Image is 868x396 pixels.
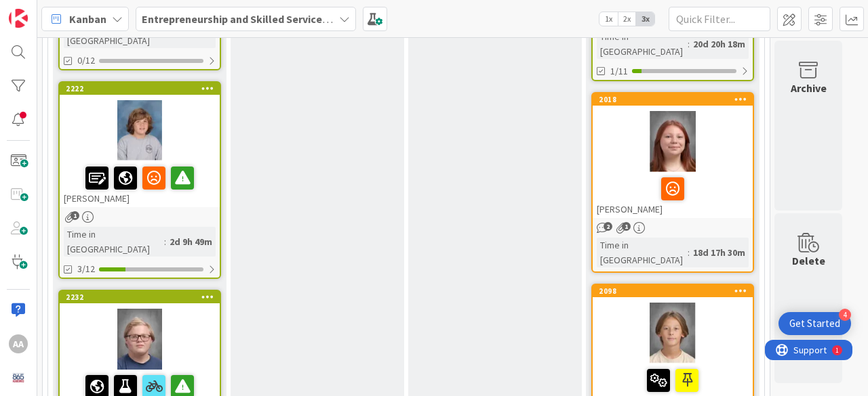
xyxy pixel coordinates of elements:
[778,312,851,335] div: Open Get Started checklist, remaining modules: 4
[618,12,636,26] span: 2x
[9,334,28,353] div: AA
[164,234,166,249] span: :
[28,2,62,18] span: Support
[636,12,654,26] span: 3x
[71,5,74,16] div: 1
[669,7,770,31] input: Quick Filter...
[60,291,220,303] div: 2232
[599,286,753,296] div: 2098
[597,238,688,267] div: Time in [GEOGRAPHIC_DATA]
[60,161,220,207] div: [PERSON_NAME]
[166,234,216,249] div: 2d 9h 49m
[622,222,631,231] span: 1
[593,285,753,297] div: 2098
[688,245,690,260] span: :
[9,9,28,28] img: Visit kanbanzone.com
[688,37,690,51] span: :
[69,11,106,27] span: Kanban
[789,317,840,330] div: Get Started
[690,37,749,51] div: 20d 20h 18m
[839,309,851,321] div: 4
[599,12,618,26] span: 1x
[71,211,79,220] span: 1
[60,83,220,207] div: 2222[PERSON_NAME]
[77,53,95,68] span: 0/12
[66,292,220,302] div: 2232
[64,227,164,257] div: Time in [GEOGRAPHIC_DATA]
[60,83,220,95] div: 2222
[792,252,825,269] div: Delete
[610,64,628,79] span: 1/11
[593,93,753,106] div: 2018
[9,368,28,387] img: avatar
[593,172,753,218] div: [PERSON_NAME]
[597,29,688,59] div: Time in [GEOGRAPHIC_DATA]
[599,95,753,104] div: 2018
[77,262,95,276] span: 3/12
[791,80,827,96] div: Archive
[604,222,612,231] span: 2
[66,84,220,93] div: 2222
[690,245,749,260] div: 18d 17h 30m
[142,12,473,26] b: Entrepreneurship and Skilled Services Interventions - [DATE]-[DATE]
[593,93,753,218] div: 2018[PERSON_NAME]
